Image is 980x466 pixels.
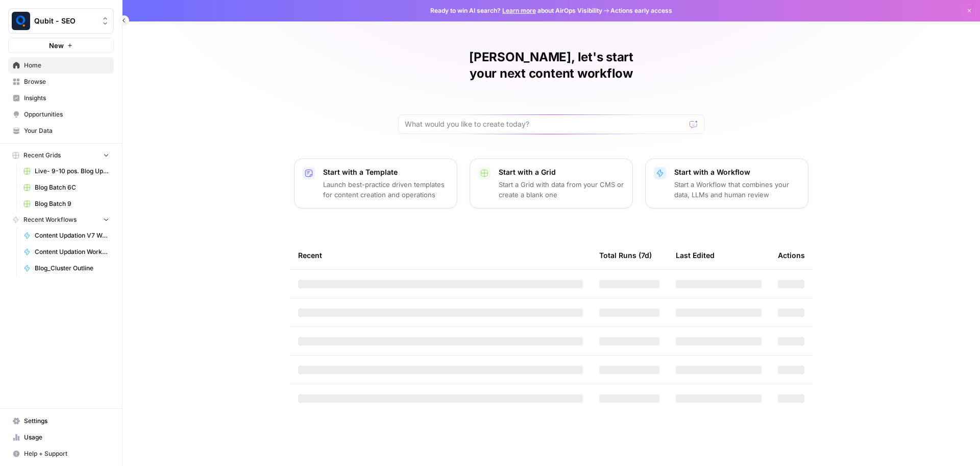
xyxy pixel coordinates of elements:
[8,123,114,139] a: Your Data
[674,179,800,200] p: Start a Workflow that combines your data, LLMs and human review
[24,433,109,442] span: Usage
[24,61,109,70] span: Home
[24,110,109,119] span: Opportunities
[778,241,805,269] div: Actions
[19,244,114,260] a: Content Updation Workflow VA1
[405,119,685,129] input: What would you like to create today?
[502,7,536,14] a: Learn more
[499,179,624,200] p: Start a Grid with data from your CMS or create a blank one
[8,90,114,106] a: Insights
[24,94,109,103] span: Insights
[19,163,114,179] a: Live- 9-10 pos. Blog Updates Grid
[24,77,109,86] span: Browse
[8,446,114,462] button: Help + Support
[323,179,449,200] p: Launch best-practice driven templates for content creation and operations
[35,247,109,257] span: Content Updation Workflow VA1
[676,241,715,269] div: Last Edited
[24,126,109,135] span: Your Data
[298,241,583,269] div: Recent
[430,6,602,15] span: Ready to win AI search? about AirOps Visibility
[35,167,109,176] span: Live- 9-10 pos. Blog Updates Grid
[8,429,114,446] a: Usage
[8,106,114,123] a: Opportunities
[12,12,30,30] img: Qubit - SEO Logo
[499,167,624,177] p: Start with a Grid
[34,16,96,26] span: Qubit - SEO
[8,8,114,34] button: Workspace: Qubit - SEO
[8,38,114,53] button: New
[19,179,114,196] a: Blog Batch 6C
[470,158,633,208] button: Start with a GridStart a Grid with data from your CMS or create a blank one
[49,40,64,51] span: New
[35,183,109,192] span: Blog Batch 6C
[24,416,109,426] span: Settings
[23,215,77,224] span: Recent Workflows
[35,264,109,273] span: Blog_Cluster Outline
[610,6,672,15] span: Actions early access
[398,49,704,82] h1: [PERSON_NAME], let's start your next content workflow
[8,413,114,429] a: Settings
[8,148,114,163] button: Recent Grids
[599,241,652,269] div: Total Runs (7d)
[35,231,109,240] span: Content Updation V7 Workflow
[19,227,114,244] a: Content Updation V7 Workflow
[674,167,800,177] p: Start with a Workflow
[19,196,114,212] a: Blog Batch 9
[19,260,114,276] a: Blog_Cluster Outline
[294,158,457,208] button: Start with a TemplateLaunch best-practice driven templates for content creation and operations
[8,57,114,74] a: Home
[8,212,114,227] button: Recent Workflows
[24,449,109,458] span: Help + Support
[8,74,114,90] a: Browse
[323,167,449,177] p: Start with a Template
[35,199,109,208] span: Blog Batch 9
[23,151,61,160] span: Recent Grids
[645,158,808,208] button: Start with a WorkflowStart a Workflow that combines your data, LLMs and human review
